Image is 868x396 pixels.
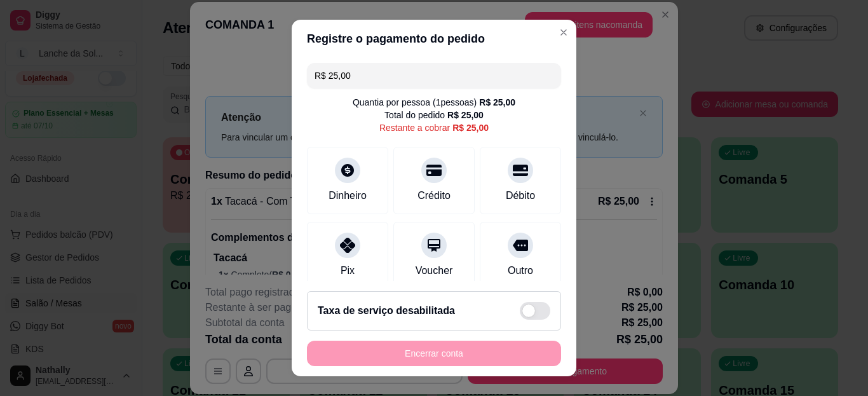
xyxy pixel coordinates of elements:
div: Restante a cobrar [379,121,489,134]
div: Outro [508,263,533,278]
div: Pix [341,263,355,278]
button: Close [553,22,574,43]
header: Registre o pagamento do pedido [292,20,576,58]
div: Dinheiro [329,188,367,203]
h2: Taxa de serviço desabilitada [318,303,455,318]
div: R$ 25,00 [479,96,515,109]
div: R$ 25,00 [447,109,484,121]
div: Total do pedido [384,109,484,121]
div: Débito [506,188,535,203]
div: Quantia por pessoa ( 1 pessoas) [353,96,515,109]
div: R$ 25,00 [452,121,489,134]
input: Ex.: hambúrguer de cordeiro [315,63,553,88]
div: Crédito [417,188,451,203]
div: Voucher [416,263,453,278]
